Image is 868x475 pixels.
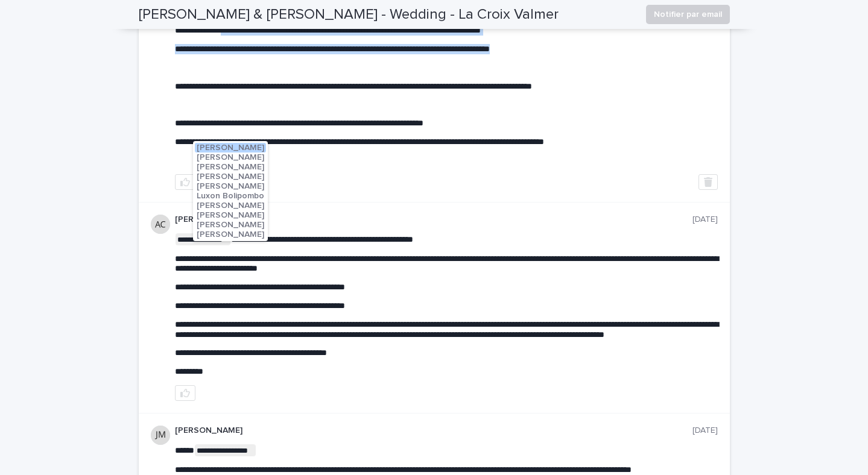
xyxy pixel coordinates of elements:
[139,6,559,24] h2: [PERSON_NAME] & [PERSON_NAME] - Wedding - La Croix Valmer
[195,210,266,220] button: [PERSON_NAME]
[197,153,264,162] span: [PERSON_NAME]
[692,215,718,225] p: [DATE]
[197,230,264,239] span: [PERSON_NAME]
[197,211,264,219] span: [PERSON_NAME]
[197,221,264,229] span: [PERSON_NAME]
[195,153,266,162] button: [PERSON_NAME]
[197,201,264,210] span: [PERSON_NAME]
[175,174,195,190] button: like this post
[197,182,264,190] span: [PERSON_NAME]
[195,191,266,201] button: Luxon Bolipombo
[646,5,730,24] button: Notifier par email
[195,181,266,191] button: [PERSON_NAME]
[175,215,692,225] p: [PERSON_NAME]
[175,385,195,401] button: like this post
[654,8,722,20] span: Notifier par email
[195,220,266,230] button: [PERSON_NAME]
[195,143,266,153] button: [PERSON_NAME]
[699,174,718,190] button: Delete post
[195,172,266,181] button: [PERSON_NAME]
[197,172,264,181] span: [PERSON_NAME]
[197,163,264,171] span: [PERSON_NAME]
[175,426,692,436] p: [PERSON_NAME]
[195,162,266,172] button: [PERSON_NAME]
[692,426,718,436] p: [DATE]
[197,143,264,152] span: [PERSON_NAME]
[195,230,266,239] button: [PERSON_NAME]
[197,192,264,200] span: Luxon Bolipombo
[195,201,266,210] button: [PERSON_NAME]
